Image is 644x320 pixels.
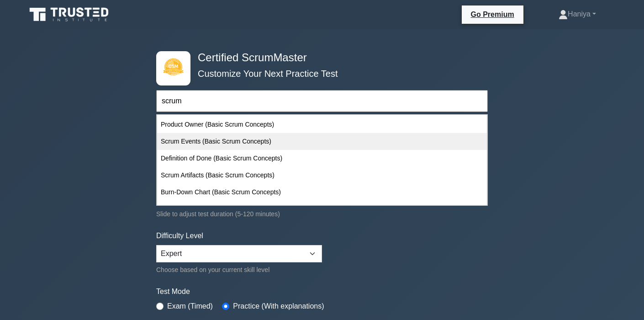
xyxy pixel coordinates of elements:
[156,208,488,219] div: Slide to adjust test duration (5-120 minutes)
[167,301,213,312] label: Exam (Timed)
[157,201,487,218] div: Scrum Meeting (Daily Stand-up) (Sprint Planning and Execution)
[157,184,487,201] div: Burn-Down Chart (Basic Scrum Concepts)
[233,301,324,312] label: Practice (With explanations)
[156,286,488,297] label: Test Mode
[465,9,520,20] a: Go Premium
[194,51,443,64] h4: Certified ScrumMaster
[157,116,487,133] div: Product Owner (Basic Scrum Concepts)
[156,230,203,241] label: Difficulty Level
[537,5,618,23] a: Haniya
[156,90,488,112] input: Start typing to filter on topic or concept...
[157,133,487,150] div: Scrum Events (Basic Scrum Concepts)
[157,150,487,167] div: Definition of Done (Basic Scrum Concepts)
[157,167,487,184] div: Scrum Artifacts (Basic Scrum Concepts)
[156,264,322,275] div: Choose based on your current skill level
